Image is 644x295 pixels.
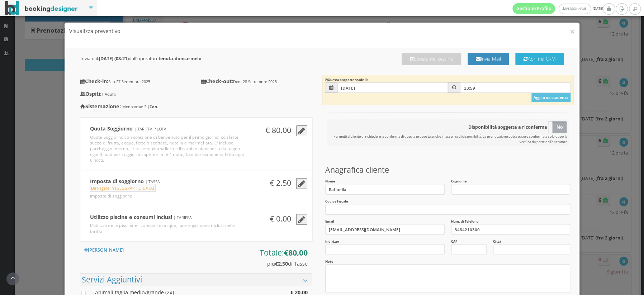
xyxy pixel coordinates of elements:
[90,222,247,234] div: L'utilizzo della piscina e i consumi di acqua, luce e gas sono inclusi nella tariffa
[90,193,247,199] div: Imposta di soggiorno
[206,78,233,85] strong: Check-out:
[85,78,108,85] strong: Check-in:
[325,165,570,175] h3: Anagrafica cliente
[275,260,288,267] b: €
[270,178,291,187] h3: € 2.50
[158,56,202,62] b: tenuta.doncarmelo
[108,79,150,84] small: Sab 27 Settembre 2025
[515,53,564,65] button: Apri nel CRM
[240,261,308,267] h4: più di Tasse
[150,104,158,109] b: Cod.
[325,260,333,264] label: Note
[402,53,461,65] button: Sposta nel cestino
[233,79,277,84] small: Dom 28 Settembre 2025
[122,104,158,109] small: Monolocale 2 |
[570,27,575,36] button: ×
[80,273,312,286] a: Servizi Aggiuntivi
[69,28,575,35] h4: Visualizza preventivo
[101,91,116,97] small: 1 Adulti
[325,199,348,204] label: Codice Fiscale
[80,245,128,256] a: [PERSON_NAME]
[265,125,291,135] h3: € 80.00
[270,214,291,223] h3: € 0.00
[278,260,288,267] span: 2,50
[548,122,567,133] label: No
[288,247,307,258] span: 80,00
[284,247,307,258] b: €
[325,179,335,184] label: Nome
[559,4,591,14] a: [PERSON_NAME]
[325,219,334,224] label: Email
[333,134,567,144] small: Permetti al cliente di richiedere la conferma di questa proposta anche in assenza di disponibilit...
[80,56,317,61] h5: Inviato il: dall'operatore
[451,179,467,184] label: Cognome
[134,126,166,132] small: | TARIFFA PILOTA
[512,3,603,14] span: [DATE]
[240,248,308,257] h3: Totale:
[80,90,101,97] strong: Ospiti:
[80,103,121,110] strong: Sistemazione:
[451,219,479,224] label: Num. di Telefono
[90,178,144,185] b: Imposta di soggiorno
[5,1,78,15] img: BookingDesigner.com
[90,125,133,132] b: Quota Soggiorno
[90,184,156,192] small: Da Pagare in [GEOGRAPHIC_DATA]
[90,134,247,163] div: Quota Soggiorno con colazione di benvenuto per il primo giorno, con latte, succo di frutta, acqua...
[468,53,509,65] button: Invia Mail
[468,124,547,130] b: Disponibilità soggetta a riconferma
[493,239,501,244] label: Città
[512,3,555,14] a: Gestione Profilo
[325,239,339,244] label: Indirizzo
[174,215,192,220] small: | TARIFFA
[451,239,458,244] label: CAP
[325,78,368,82] label: Questa proposta scade il:
[90,214,172,220] b: Utilizzo piscina e consumi inclusi
[531,93,571,102] button: Aggiorna scadenza
[145,179,160,184] small: | TASSA
[99,56,129,62] b: [DATE] (08:21)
